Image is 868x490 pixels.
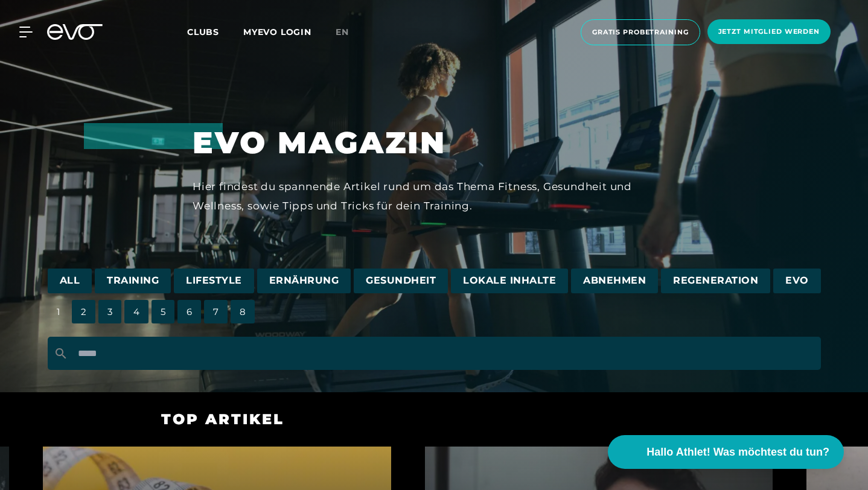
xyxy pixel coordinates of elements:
[704,19,834,45] a: Jetzt Mitglied werden
[571,269,658,293] a: Abnehmen
[72,300,95,323] span: 2
[718,27,820,37] span: Jetzt Mitglied werden
[124,300,148,323] span: 4
[98,305,121,319] a: 3
[204,305,228,319] a: 7
[204,300,228,323] span: 7
[152,305,174,319] a: 5
[48,269,92,293] a: All
[95,269,171,293] a: Training
[336,27,349,37] span: en
[152,300,174,323] span: 5
[336,25,363,39] a: en
[451,269,568,293] a: Lokale Inhalte
[174,269,254,293] a: Lifestyle
[646,444,829,460] span: Hallo Athlet! Was möchtest du tun?
[187,27,219,37] span: Clubs
[577,19,704,45] a: Gratis Probetraining
[193,177,675,216] div: Hier findest du spannende Artikel rund um das Thema Fitness, Gesundheit und Wellness, sowie Tipps...
[257,269,351,293] a: Ernährung
[592,27,689,37] span: Gratis Probetraining
[608,435,844,469] button: Hallo Athlet! Was möchtest du tun?
[48,305,69,319] a: 1
[354,269,448,293] a: Gesundheit
[72,305,95,319] a: 2
[98,300,121,323] span: 3
[231,300,255,323] span: 8
[773,269,821,293] a: EVO
[48,300,69,323] span: 1
[177,300,201,323] span: 6
[177,305,201,319] a: 6
[231,305,255,319] a: 8
[124,305,148,319] a: 4
[661,269,770,293] a: Regeneration
[243,27,311,37] a: MYEVO LOGIN
[193,124,446,161] a: EVO Magazin
[187,26,243,37] a: Clubs
[161,410,707,428] h3: Top Artikel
